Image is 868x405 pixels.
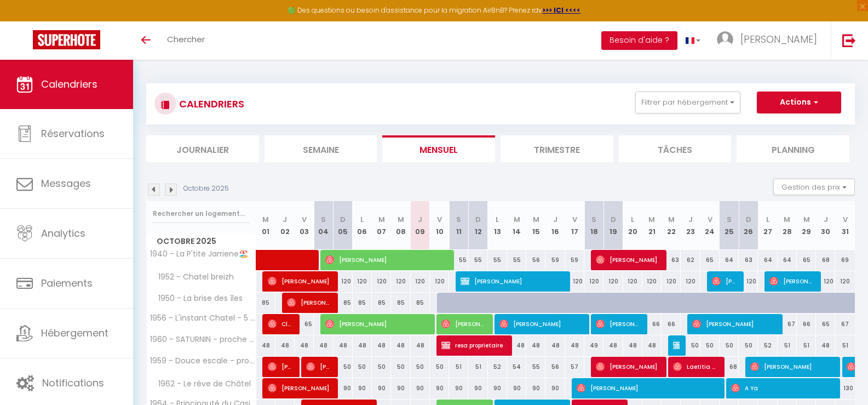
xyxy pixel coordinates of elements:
div: 51 [797,335,816,356]
button: Filtrer par hébergement [635,92,740,113]
th: 07 [372,201,391,250]
th: 06 [353,201,372,250]
abbr: M [262,214,269,225]
div: 55 [526,357,545,377]
div: 48 [353,335,372,356]
p: Octobre 2025 [183,184,229,194]
span: Clémence Quériault [268,313,294,334]
span: 1956 - L'instant Chatel - 5 mn de la plage à pied [148,314,258,322]
span: Laetitia Bureau [673,356,718,377]
span: [PERSON_NAME] [712,271,738,292]
th: 15 [526,201,545,250]
abbr: V [572,214,577,225]
a: >>> ICI <<<< [542,5,580,15]
button: Actions [757,92,841,113]
div: 65 [816,314,835,334]
abbr: J [418,214,422,225]
input: Rechercher un logement... [153,204,250,224]
th: 26 [739,201,758,250]
th: 05 [334,201,353,250]
div: 48 [816,335,835,356]
div: 90 [334,378,353,398]
li: Mensuel [382,135,495,162]
abbr: V [708,214,712,225]
span: [PERSON_NAME] [769,271,814,292]
abbr: S [591,214,596,225]
div: 51 [468,357,487,377]
th: 22 [662,201,681,250]
div: 48 [507,335,526,356]
abbr: D [746,214,751,225]
abbr: S [321,214,326,225]
button: Gestion des prix [773,179,855,195]
span: Analytics [41,226,85,240]
abbr: J [283,214,287,225]
span: [PERSON_NAME] [441,313,486,334]
div: 55 [488,250,507,270]
abbr: M [378,214,385,225]
img: logout [842,33,856,47]
abbr: M [803,214,810,225]
abbr: M [668,214,675,225]
div: 120 [681,271,700,292]
abbr: M [398,214,404,225]
div: 65 [797,250,816,270]
th: 13 [488,201,507,250]
div: 48 [565,335,584,356]
span: [PERSON_NAME] [577,378,717,398]
th: 30 [816,201,835,250]
div: 120 [642,271,662,292]
th: 28 [778,201,797,250]
span: 1959 - Douce escale - proche plage [148,357,258,365]
li: Semaine [265,135,377,162]
div: 48 [391,335,410,356]
span: 1962 - Le rêve de Châtel [148,378,254,390]
div: 90 [507,378,526,398]
th: 21 [642,201,662,250]
th: 01 [256,201,275,250]
li: Planning [737,135,849,162]
div: 85 [391,293,410,313]
span: [PERSON_NAME] [740,32,817,46]
abbr: L [496,214,499,225]
span: Paiements [41,276,93,290]
abbr: D [340,214,346,225]
div: 69 [835,250,855,270]
img: Super Booking [33,30,100,49]
button: Besoin d'aide ? [601,31,677,50]
th: 20 [623,201,642,250]
span: Notifications [42,376,104,390]
div: 66 [797,314,816,334]
abbr: D [475,214,481,225]
div: 48 [623,335,642,356]
span: Messages [41,176,91,190]
li: Tâches [619,135,732,162]
div: 90 [526,378,545,398]
span: [PERSON_NAME] [325,313,428,334]
div: 59 [545,250,565,270]
div: 120 [623,271,642,292]
div: 90 [449,378,468,398]
div: 90 [545,378,565,398]
div: 120 [603,271,623,292]
abbr: V [302,214,307,225]
div: 130 [835,378,855,398]
div: 48 [642,335,662,356]
div: 50 [353,357,372,377]
div: 57 [565,357,584,377]
div: 90 [411,378,430,398]
th: 04 [314,201,333,250]
span: Chercher [167,33,205,45]
div: 64 [720,250,739,270]
span: Réservations [41,127,105,140]
th: 08 [391,201,410,250]
abbr: D [611,214,616,225]
th: 27 [758,201,777,250]
div: 66 [642,314,662,334]
div: 120 [334,271,353,292]
span: Octobre 2025 [147,233,256,249]
div: 120 [565,271,584,292]
div: 56 [526,250,545,270]
div: 120 [391,271,410,292]
span: [PERSON_NAME] [268,378,332,398]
